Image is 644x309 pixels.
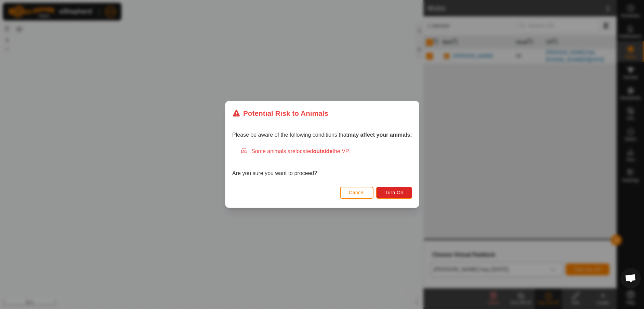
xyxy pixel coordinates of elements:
div: Some animals are [240,148,412,156]
span: located the VP. [295,149,350,154]
div: Open chat [620,268,641,288]
span: Cancel [349,190,365,196]
strong: outside [313,149,332,154]
button: Cancel [340,187,373,199]
button: Turn On [376,187,412,199]
span: Turn On [385,190,403,196]
div: Potential Risk to Animals [232,108,328,119]
div: Are you sure you want to proceed? [232,148,412,178]
span: Please be aware of the following conditions that [232,132,412,138]
strong: may affect your animals: [348,132,412,138]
